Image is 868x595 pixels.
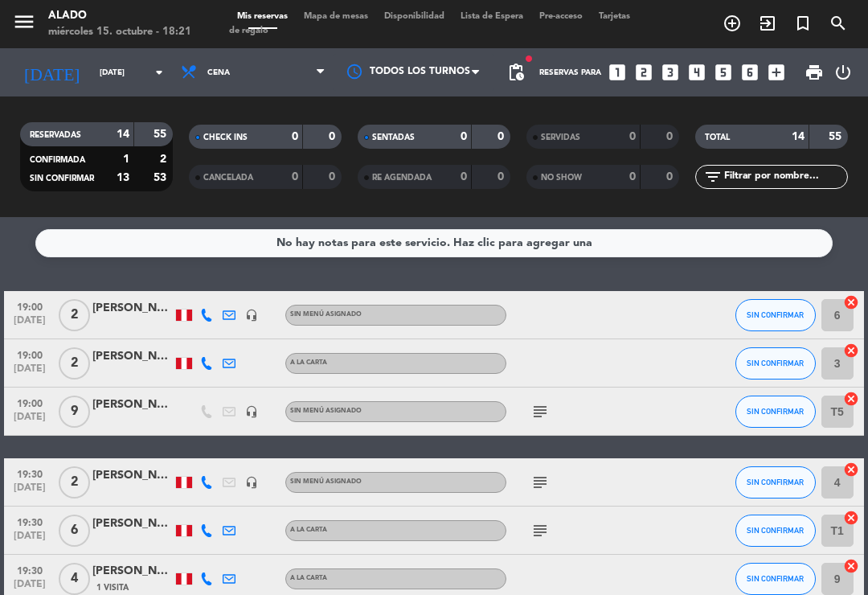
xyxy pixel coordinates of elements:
i: turned_in_not [793,14,813,33]
span: RE AGENDADA [372,174,432,182]
button: SIN CONFIRMAR [735,299,816,331]
strong: 0 [666,171,676,183]
span: RESERVAR MESA [714,10,750,37]
i: cancel [843,510,859,526]
span: SIN CONFIRMAR [747,574,804,583]
i: subject [530,473,550,492]
i: headset_mic [245,405,258,418]
strong: 14 [792,131,805,142]
span: BUSCAR [821,10,856,37]
span: Mis reservas [229,12,296,21]
span: 19:30 [10,464,50,482]
span: Sin menú asignado [290,478,362,485]
strong: 0 [497,171,507,183]
span: 2 [59,299,90,331]
i: exit_to_app [758,14,777,33]
span: Sin menú asignado [290,408,362,414]
span: NO SHOW [541,174,582,182]
i: subject [530,402,550,421]
button: SIN CONFIRMAR [735,563,816,595]
span: Reserva especial [785,10,821,37]
span: CANCELADA [203,174,253,182]
span: 6 [59,515,90,547]
span: Sin menú asignado [290,311,362,318]
i: menu [12,10,36,34]
button: SIN CONFIRMAR [735,347,816,380]
span: A la carta [290,359,327,366]
span: SIN CONFIRMAR [747,359,804,367]
span: 2 [59,347,90,380]
i: headset_mic [245,476,258,489]
strong: 14 [117,129,129,140]
span: [DATE] [10,412,50,430]
span: [DATE] [10,363,50,382]
span: [DATE] [10,531,50,549]
div: miércoles 15. octubre - 18:21 [48,24,191,40]
span: 19:30 [10,560,50,579]
strong: 0 [292,131,298,142]
div: [PERSON_NAME] [92,347,173,366]
button: SIN CONFIRMAR [735,515,816,547]
span: TOTAL [705,133,730,142]
span: A la carta [290,575,327,581]
span: 19:00 [10,297,50,315]
span: 9 [59,396,90,428]
span: Disponibilidad [376,12,452,21]
strong: 55 [154,129,170,140]
div: [PERSON_NAME] [92,562,173,581]
div: [PERSON_NAME] [92,466,173,485]
i: cancel [843,294,859,310]
span: Mapa de mesas [296,12,376,21]
strong: 0 [666,131,676,142]
span: SERVIDAS [541,133,580,142]
strong: 0 [329,131,338,142]
span: SENTADAS [372,133,415,142]
button: SIN CONFIRMAR [735,396,816,428]
span: SIN CONFIRMAR [747,407,804,416]
span: 2 [59,466,90,499]
div: LOG OUT [830,48,856,96]
i: add_box [766,62,787,83]
strong: 0 [461,131,467,142]
span: Reservas para [539,68,601,77]
i: search [829,14,848,33]
span: CONFIRMADA [30,156,85,164]
i: cancel [843,558,859,574]
span: A la carta [290,527,327,533]
span: Cena [207,68,230,77]
button: SIN CONFIRMAR [735,466,816,499]
span: Lista de Espera [452,12,531,21]
div: No hay notas para este servicio. Haz clic para agregar una [276,234,592,252]
i: add_circle_outline [723,14,742,33]
span: fiber_manual_record [524,54,534,64]
span: 1 Visita [96,581,129,594]
span: SIN CONFIRMAR [747,526,804,535]
div: [PERSON_NAME] [92,515,173,533]
span: RESERVADAS [30,131,81,139]
span: SIN CONFIRMAR [747,310,804,319]
i: looks_4 [686,62,707,83]
button: menu [12,10,36,39]
strong: 0 [461,171,467,183]
span: print [805,63,824,82]
strong: 0 [629,131,636,142]
span: 19:00 [10,393,50,412]
span: [DATE] [10,315,50,334]
i: power_settings_new [833,63,853,82]
strong: 0 [497,131,507,142]
i: looks_one [607,62,628,83]
i: looks_5 [713,62,734,83]
div: [PERSON_NAME] [92,396,173,414]
span: [DATE] [10,482,50,501]
div: Alado [48,8,191,24]
strong: 0 [629,171,636,183]
span: pending_actions [506,63,526,82]
span: 19:00 [10,345,50,363]
span: SIN CONFIRMAR [747,478,804,486]
i: arrow_drop_down [149,63,169,82]
strong: 2 [160,154,170,165]
span: CHECK INS [203,133,248,142]
i: [DATE] [12,55,92,89]
strong: 55 [829,131,845,142]
i: cancel [843,391,859,407]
